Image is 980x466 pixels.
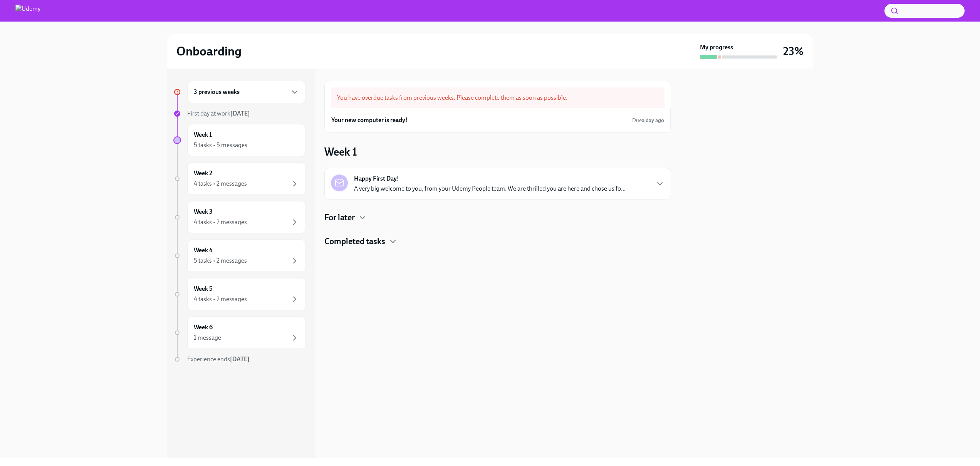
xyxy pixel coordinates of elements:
[324,212,355,223] h4: For later
[173,124,306,156] a: Week 15 tasks • 5 messages
[194,246,213,255] h6: Week 4
[194,256,247,265] div: 5 tasks • 2 messages
[324,145,357,159] h3: Week 1
[173,163,306,195] a: Week 24 tasks • 2 messages
[230,355,250,363] strong: [DATE]
[194,141,247,149] div: 5 tasks • 5 messages
[632,117,664,124] span: Due
[354,184,626,193] p: A very big welcome to you, from your Udemy People team. We are thrilled you are here and chose us...
[194,334,221,342] div: 1 message
[173,240,306,272] a: Week 45 tasks • 2 messages
[324,212,671,223] div: For later
[173,201,306,233] a: Week 34 tasks • 2 messages
[173,278,306,310] a: Week 54 tasks • 2 messages
[783,44,804,58] h3: 23%
[230,110,250,117] strong: [DATE]
[194,131,212,139] h6: Week 1
[194,179,247,188] div: 4 tasks • 2 messages
[194,323,213,332] h6: Week 6
[632,117,664,124] span: August 23rd, 2025 13:00
[194,218,247,226] div: 4 tasks • 2 messages
[173,317,306,349] a: Week 61 message
[331,116,408,124] h6: Your new computer is ready!
[15,5,40,17] img: Udemy
[187,81,306,103] div: 3 previous weeks
[176,44,242,59] h2: Onboarding
[324,236,671,247] div: Completed tasks
[187,110,250,117] span: First day at work
[173,109,306,118] a: First day at work[DATE]
[194,208,213,216] h6: Week 3
[324,236,385,247] h4: Completed tasks
[194,169,212,178] h6: Week 2
[194,285,213,293] h6: Week 5
[700,43,733,52] strong: My progress
[194,88,240,96] h6: 3 previous weeks
[331,87,665,108] div: You have overdue tasks from previous weeks. Please complete them as soon as possible.
[331,114,664,126] a: Your new computer is ready!Duea day ago
[187,355,250,363] span: Experience ends
[354,174,399,183] strong: Happy First Day!
[642,117,664,124] strong: a day ago
[194,295,247,303] div: 4 tasks • 2 messages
